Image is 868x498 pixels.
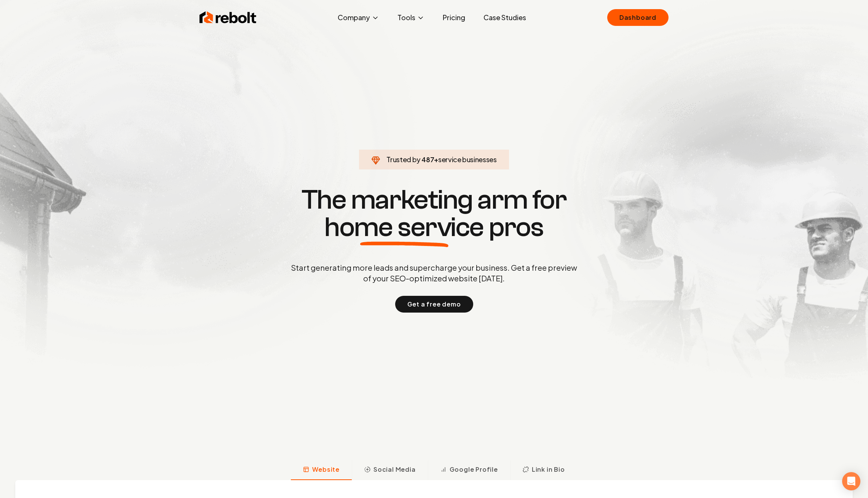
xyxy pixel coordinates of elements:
button: Google Profile [428,460,510,480]
span: service businesses [438,155,497,164]
span: Social Media [373,465,416,474]
h1: The marketing arm for pros [251,186,617,241]
a: Pricing [437,10,471,25]
span: Link in Bio [532,465,565,474]
span: home service [324,214,484,241]
button: Tools [391,10,431,25]
span: Website [312,465,340,474]
span: Google Profile [450,465,498,474]
button: Website [291,460,352,480]
a: Dashboard [607,9,669,26]
a: Case Studies [477,10,532,25]
button: Link in Bio [510,460,577,480]
p: Start generating more leads and supercharge your business. Get a free preview of your SEO-optimiz... [289,262,579,284]
div: Open Intercom Messenger [842,472,860,490]
span: 487 [421,154,434,165]
span: + [434,155,438,164]
span: Trusted by [386,155,420,164]
button: Social Media [352,460,428,480]
button: Get a free demo [395,296,473,313]
img: Rebolt Logo [199,10,257,25]
button: Company [332,10,385,25]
